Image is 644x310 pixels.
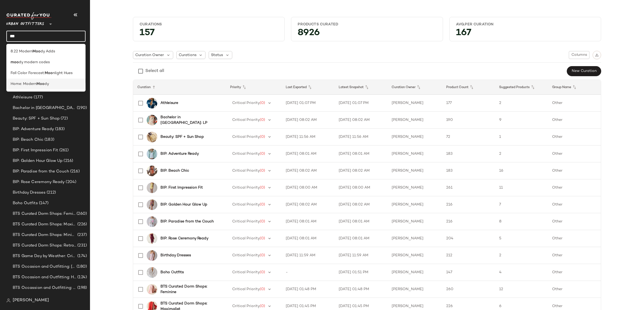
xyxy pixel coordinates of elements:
td: 212 [442,247,495,264]
img: 100795103_066_b [147,250,157,261]
td: 2 [495,145,548,162]
span: BIP: Beach Chic [13,137,43,143]
b: Bachelor in [GEOGRAPHIC_DATA]: LP [160,115,220,126]
span: Birthday Dresses [13,190,46,196]
span: Critical Priority [232,220,260,224]
span: (72) [60,116,68,122]
span: (231) [76,243,87,249]
span: (260) [75,211,87,217]
td: [DATE] 08:01 AM [334,213,387,230]
td: 190 [442,112,495,129]
span: Critical Priority [232,236,260,240]
b: Moo [37,81,44,87]
td: 2 [495,95,548,112]
span: (204) [65,179,76,185]
b: Moo [45,70,53,76]
span: dy modern codes [19,60,50,65]
b: BIP: Beach Chic [160,168,189,174]
img: 101347516_000_b [147,199,157,210]
th: Priority [226,80,281,95]
td: Other [548,213,601,230]
span: BIP: Rose Ceremony Ready [13,179,65,185]
img: 98247711_087_b [147,166,157,176]
span: 8.22 Modern [11,49,33,54]
td: [PERSON_NAME] [387,162,442,179]
td: 260 [442,281,495,298]
td: [DATE] 08:01 AM [334,145,387,162]
span: (177) [33,94,43,101]
td: Other [548,95,601,112]
td: [DATE] 08:01 AM [334,230,387,247]
td: 147 [442,264,495,281]
td: [DATE] 01:48 PM [281,281,334,298]
th: Product Count [442,80,495,95]
span: New Curation [571,69,597,73]
span: (0) [260,186,265,190]
b: BIP: Rose Ceremony Ready [160,236,208,241]
td: 183 [442,145,495,162]
span: BTS Curated Dorm Shops: Minimalist [13,232,76,238]
td: [PERSON_NAME] [387,145,442,162]
span: BTS Occassion and Outfitting: Campus Lounge [13,285,76,291]
b: BIP: Paradise from the Couch [160,219,214,224]
span: Beauty: SPF + Sun Shop [13,116,60,122]
span: (183) [43,137,54,143]
span: (0) [260,270,265,274]
span: (174) [76,253,87,259]
span: BTS Curated Dorm Shops: Maximalist [13,221,76,227]
span: Critical Priority [232,101,260,105]
td: [DATE] 08:01 AM [281,213,334,230]
span: BIP: Golden Hour Glow Up [13,158,62,164]
td: Other [548,129,601,145]
td: [DATE] 01:48 PM [334,281,387,298]
img: svg%3e [595,53,599,57]
b: Beauty: SPF + Sun Shop [160,134,204,140]
span: (216) [62,158,73,164]
th: Suggested Products [495,80,548,95]
span: BTS Game Day by Weather: Crisp & Cozy [13,253,76,259]
span: Urban Outfitters [6,18,44,28]
span: Critical Priority [232,152,260,156]
img: 101991065_010_b [147,267,157,278]
span: (216) [69,168,80,175]
span: (0) [260,203,265,207]
span: Critical Priority [232,253,260,257]
div: Curations [140,22,278,27]
span: BIP: Paradise from the Couch [13,168,69,175]
span: BIP: First Impression Fit [13,147,58,153]
span: BTS Curated Dorm Shops: Retro+ Boho [13,243,76,249]
span: dy [44,81,49,87]
img: 101256782_042_b [147,98,157,108]
img: 102187119_066_b [147,284,157,295]
b: BTS Curated Dorm Shops: Feminine [160,284,220,295]
span: (0) [260,236,265,240]
td: [PERSON_NAME] [387,179,442,196]
td: [DATE] 11:59 AM [281,247,334,264]
span: Curations [179,52,196,58]
img: 96651559_038_b [147,149,157,159]
td: [DATE] 08:00 AM [281,179,334,196]
td: 216 [442,213,495,230]
td: [DATE] 08:02 AM [334,112,387,129]
td: [DATE] 08:01 AM [281,230,334,247]
td: [DATE] 08:00 AM [334,179,387,196]
td: 7 [495,196,548,213]
td: Other [548,247,601,264]
th: Latest Snapshot [334,80,387,95]
span: BIP: Adventure Ready [13,126,54,132]
img: 99180069_079_b [147,115,157,125]
span: (0) [260,220,265,224]
td: Other [548,196,601,213]
img: 54308812_023_b [147,132,157,142]
span: (0) [260,118,265,122]
td: - [281,264,334,281]
td: 204 [442,230,495,247]
span: (180) [75,264,87,270]
div: 157 [135,29,282,39]
td: 2 [495,247,548,264]
td: Other [548,281,601,298]
div: Avg.per Curation [456,22,594,27]
td: [DATE] 08:02 AM [281,162,334,179]
span: (0) [260,287,265,291]
span: (124) [76,274,87,280]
